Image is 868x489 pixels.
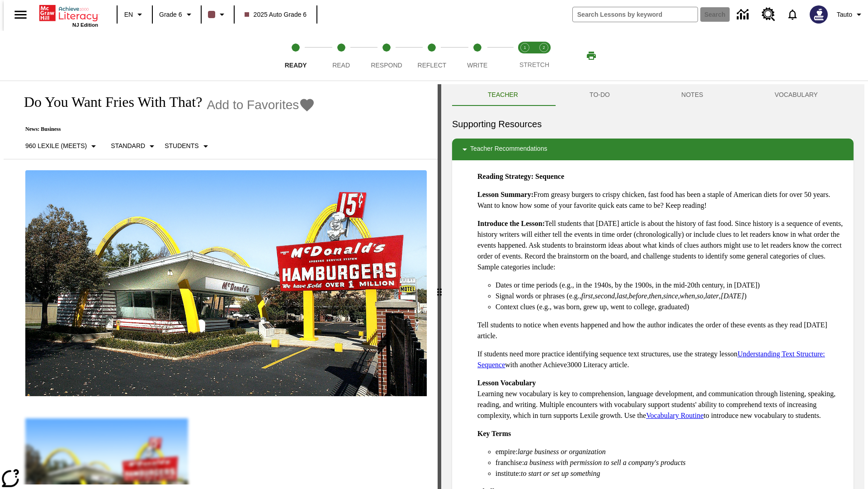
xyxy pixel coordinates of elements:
button: Profile/Settings [833,6,868,23]
em: a business with permission to sell a company's products [524,459,686,466]
div: Press Enter or Spacebar and then press right and left arrow keys to move the slider [438,84,441,489]
em: to start or set up something [521,470,600,477]
em: [DATE] [721,292,744,300]
img: Avatar [810,5,828,24]
strong: Lesson Summary: [477,191,533,198]
em: large business or organization [518,448,606,455]
span: STRETCH [519,61,549,68]
li: Dates or time periods (e.g., in the 1940s, by the 1900s, in the mid-20th century, in [DATE]) [495,280,846,291]
text: 1 [524,45,526,50]
em: later [705,292,719,300]
div: reading [4,84,438,484]
button: Select Student [161,138,214,154]
strong: Introduce the Lesson: [477,220,545,227]
span: EN [124,10,133,19]
a: Understanding Text Structure: Sequence [477,350,825,369]
div: activity [441,84,864,489]
p: Standard [111,141,145,151]
button: Language: EN, Select a language [120,6,149,23]
span: Tauto [837,10,852,19]
button: Select Lexile, 960 Lexile (Meets) [22,138,103,154]
button: Stretch Respond step 2 of 2 [531,31,557,81]
span: 2025 Auto Grade 6 [245,10,307,19]
button: Respond step 3 of 5 [360,31,413,81]
p: From greasy burgers to crispy chicken, fast food has been a staple of American diets for over 50 ... [477,189,846,211]
p: If students need more practice identifying sequence text structures, use the strategy lesson with... [477,349,846,370]
button: Reflect step 4 of 5 [406,31,458,81]
p: Learning new vocabulary is key to comprehension, language development, and communication through ... [477,378,846,421]
button: Teacher [452,84,554,106]
a: Notifications [781,3,804,26]
span: Respond [371,62,402,69]
span: NJ Edition [72,22,98,28]
p: Tell students that [DATE] article is about the history of fast food. Since history is a sequence ... [477,218,846,273]
p: News: Business [14,126,315,133]
div: Home [39,3,98,28]
li: institute: [495,468,846,479]
button: Read step 2 of 5 [315,31,367,81]
text: 2 [542,45,545,50]
strong: Lesson Vocabulary [477,379,536,387]
p: Tell students to notice when events happened and how the author indicates the order of these even... [477,320,846,341]
button: Print [577,48,606,64]
span: Write [467,62,487,69]
button: NOTES [646,84,739,106]
button: Stretch Read step 1 of 2 [512,31,538,81]
li: Signal words or phrases (e.g., , , , , , , , , , ) [495,291,846,302]
input: search field [573,7,698,22]
em: last [617,292,627,300]
li: Context clues (e.g., was born, grew up, went to college, graduated) [495,302,846,312]
a: Vocabulary Routine [646,412,703,419]
button: Class color is dark brown. Change class color [204,6,231,23]
p: Students [165,141,198,151]
span: Read [332,62,350,69]
button: Add to Favorites - Do You Want Fries With That? [207,97,315,113]
button: VOCABULARY [739,84,854,106]
button: Open side menu [7,1,34,28]
span: Reflect [418,62,447,69]
em: first [581,292,593,300]
span: Ready [285,62,307,69]
em: then [649,292,661,300]
button: Scaffolds, Standard [107,138,161,154]
button: Select a new avatar [804,3,833,26]
strong: Sequence [535,173,564,180]
strong: Key Terms [477,430,511,437]
em: so [697,292,703,300]
button: Grade: Grade 6, Select a grade [156,6,198,23]
a: Resource Center, Will open in new tab [756,2,781,27]
em: second [595,292,615,300]
em: before [629,292,647,300]
strong: Reading Strategy: [477,173,533,180]
p: 960 Lexile (Meets) [25,141,87,151]
em: when [680,292,695,300]
button: TO-DO [554,84,646,106]
h1: Do You Want Fries With That? [14,94,202,110]
h6: Supporting Resources [452,117,854,131]
em: since [663,292,678,300]
button: Write step 5 of 5 [451,31,504,81]
button: Ready step 1 of 5 [269,31,322,81]
li: empire: [495,446,846,457]
li: franchise: [495,457,846,468]
img: One of the first McDonald's stores, with the iconic red sign and golden arches. [25,170,427,397]
div: Instructional Panel Tabs [452,84,854,106]
div: Teacher Recommendations [452,139,854,160]
a: Data Center [731,2,756,27]
span: Grade 6 [159,10,182,19]
p: Teacher Recommendations [470,144,547,155]
span: Add to Favorites [207,98,299,112]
